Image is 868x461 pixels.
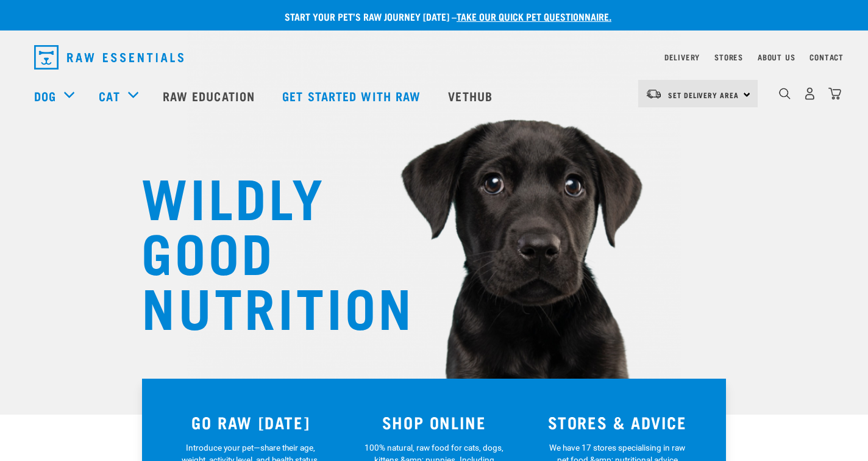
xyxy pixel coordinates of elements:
[533,413,702,432] h3: STORES & ADVICE
[436,71,508,120] a: Vethub
[350,413,519,432] h3: SHOP ONLINE
[758,55,795,59] a: About Us
[809,55,844,59] a: Contact
[34,45,183,70] img: Raw Essentials Logo
[141,168,385,332] h1: WILDLY GOOD NUTRITION
[779,88,791,99] img: home-icon-1@2x.png
[270,71,436,120] a: Get started with Raw
[166,413,335,432] h3: GO RAW [DATE]
[646,88,662,99] img: van-moving.png
[34,87,56,105] a: Dog
[457,13,611,19] a: take our quick pet questionnaire.
[714,55,743,59] a: Stores
[99,87,119,105] a: Cat
[664,55,700,59] a: Delivery
[828,87,841,100] img: home-icon@2x.png
[668,93,739,97] span: Set Delivery Area
[24,40,844,74] nav: dropdown navigation
[803,87,816,100] img: user.png
[151,71,270,120] a: Raw Education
